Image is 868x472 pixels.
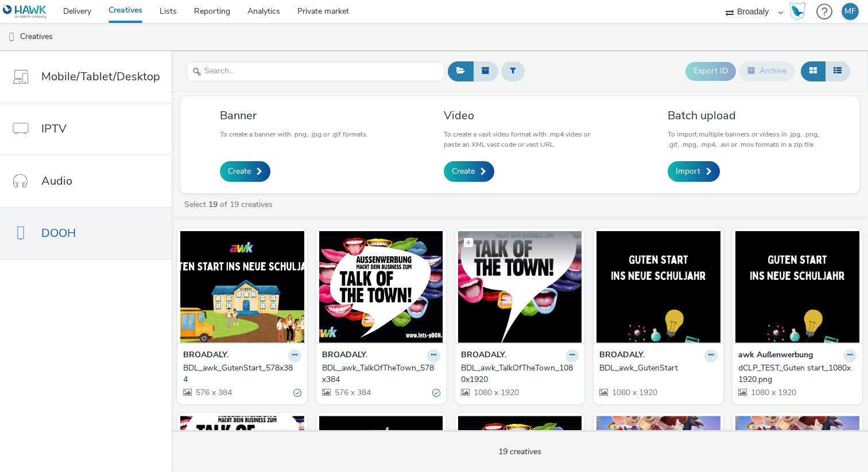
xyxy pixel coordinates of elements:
a: BDL_awk_GutenStart_578x384 [183,362,301,386]
p: To create a vast video format with .mp4 video or paste an XML vast code or vast URL. [444,129,596,150]
h3: Batch upload [668,108,820,123]
div: BDL_awk_TalkOfTheTown_578x384 [322,362,436,386]
img: undefined Logo [3,5,47,19]
div: BDL_awk_GutenStart_578x384 [183,362,297,386]
strong: BROADALY. [599,349,645,362]
input: Search... [187,61,445,81]
img: Hawk Academy [789,2,806,21]
span: DOOH [41,225,76,241]
strong: BROADALY. [183,349,228,362]
span: Create [452,166,475,177]
img: dooh [6,32,17,43]
a: Hawk Academy [789,2,811,21]
p: To create a banner with .png, .jpg or .gif formats. [220,129,368,139]
span: 1080 x 1920 [472,387,519,398]
div: MF [844,3,856,20]
button: Export ID [685,62,736,80]
img: BDL_awk_TalkOfTheTown_1080x1920 visual [458,231,582,343]
span: 576 x 384 [195,387,232,398]
span: Audio [41,173,72,189]
div: dCLP_TEST_Guten start_1080x1920.png [738,362,852,386]
div: BDL_awk_GutenStart [599,362,713,374]
a: Import [668,161,720,182]
a: Select of 19 creatives [183,199,277,210]
a: BDL_awk_TalkOfTheTown_1080x1920 [461,362,579,386]
img: BDL_awk_GutenStart visual [596,231,720,343]
span: Create [228,166,251,177]
span: 576 x 384 [334,387,371,398]
p: To import multiple banners or videos in .jpg, .png, .gif, .mpg, .mp4, .avi or .mov formats in a z... [668,129,820,150]
button: Table [825,61,850,81]
a: Create [444,161,494,182]
span: Import [676,166,700,177]
div: BDL_awk_TalkOfTheTown_1080x1920 [461,362,575,386]
button: Grid [801,61,826,81]
a: BDL_awk_TalkOfTheTown_578x384 [322,362,440,386]
div: Valid [432,387,440,399]
h3: Banner [220,108,368,123]
strong: awk Außenwerbung [738,349,813,362]
strong: BROADALY. [322,349,367,362]
span: Mobile/Tablet/Desktop [41,68,160,85]
div: Valid [293,387,301,399]
span: 1080 x 1920 [750,387,796,398]
a: BDL_awk_GutenStart [599,362,718,374]
strong: 19 [208,199,218,210]
img: BDL_awk_TalkOfTheTown_578x384 visual [319,231,443,343]
a: Create [220,161,270,182]
button: Archive [739,61,795,81]
img: BDL_awk_GutenStart_578x384 visual [180,231,304,343]
a: dCLP_TEST_Guten start_1080x1920.png [738,362,857,386]
img: dCLP_TEST_Guten start_1080x1920.png visual [735,231,859,343]
h3: Video [444,108,596,123]
span: 19 creatives [498,446,541,457]
strong: BROADALY. [461,349,506,362]
span: 1080 x 1920 [611,387,657,398]
span: IPTV [41,120,67,137]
